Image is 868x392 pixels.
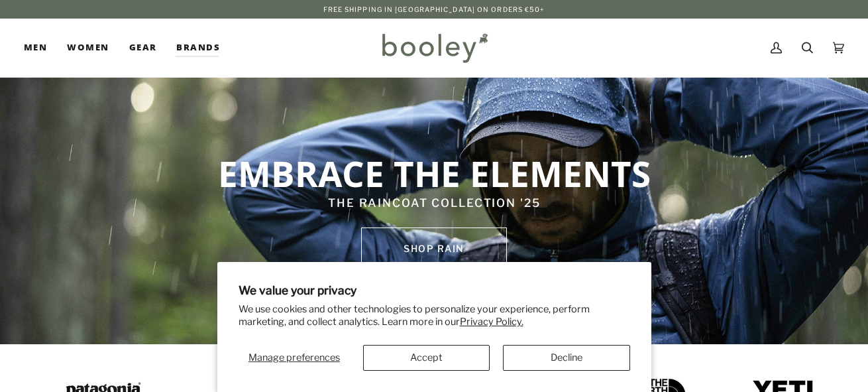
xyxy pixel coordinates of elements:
h2: We value your privacy [239,283,630,297]
a: Gear [119,19,167,77]
span: Women [67,41,109,54]
span: Men [24,41,47,54]
button: Manage preferences [239,345,351,371]
a: Men [24,19,57,77]
p: We use cookies and other technologies to personalize your experience, perform marketing, and coll... [239,303,630,328]
button: Accept [363,345,490,371]
span: Gear [129,41,157,54]
p: EMBRACE THE ELEMENTS [184,151,685,195]
a: Privacy Policy. [460,316,523,328]
button: Decline [503,345,629,371]
span: Manage preferences [248,352,340,363]
a: Brands [166,19,230,77]
img: Booley [376,29,492,67]
p: THE RAINCOAT COLLECTION '25 [184,195,685,212]
span: Brands [176,41,220,54]
a: Women [57,19,119,77]
a: SHOP rain [361,228,507,270]
p: Free Shipping in [GEOGRAPHIC_DATA] on Orders €50+ [323,4,545,15]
